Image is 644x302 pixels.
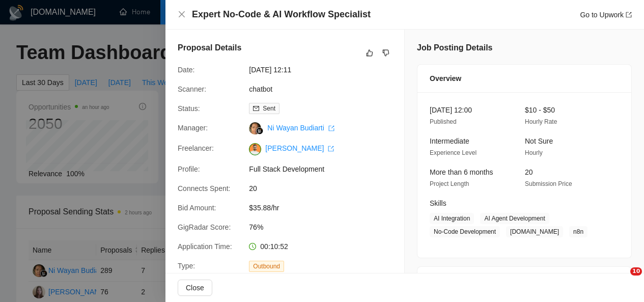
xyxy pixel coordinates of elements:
[249,183,402,194] span: 20
[430,137,469,145] span: Intermediate
[630,267,642,276] span: 10
[430,199,446,207] span: Skills
[263,105,275,112] span: Sent
[186,282,204,293] span: Close
[363,47,376,59] button: like
[430,106,472,114] span: [DATE] 12:00
[178,165,200,173] span: Profile:
[626,12,632,18] span: export
[328,146,334,152] span: export
[249,143,261,155] img: c1NLmzrk-0pBZjOo1nLSJnOz0itNHKTdmMHAt8VIsLFzaWqqsJDJtcFyV3OYvrqgu3
[192,8,371,21] h4: Expert No-Code & AI Workflow Specialist
[430,226,500,237] span: No-Code Development
[249,163,402,175] span: Full Stack Development
[249,202,402,213] span: $35.88/hr
[265,144,334,152] a: [PERSON_NAME] export
[178,124,208,132] span: Manager:
[178,223,231,231] span: GigRadar Score:
[366,49,373,57] span: like
[178,262,195,270] span: Type:
[430,213,474,224] span: AI Integration
[178,104,200,113] span: Status:
[178,184,231,193] span: Connects Spent:
[253,105,259,112] span: mail
[267,124,334,132] a: Ni Wayan Budiarti export
[260,242,288,251] span: 00:10:52
[430,118,457,125] span: Published
[609,267,634,292] iframe: Intercom live chat
[249,261,284,272] span: Outbound
[178,85,206,93] span: Scanner:
[525,106,555,114] span: $10 - $50
[417,42,492,54] h5: Job Posting Details
[506,226,563,237] span: [DOMAIN_NAME]
[430,168,493,176] span: More than 6 months
[380,47,392,59] button: dislike
[525,168,533,176] span: 20
[430,267,619,294] div: Client Details
[249,222,402,233] span: 76%
[178,144,214,152] span: Freelancer:
[525,180,572,187] span: Submission Price
[178,204,216,212] span: Bid Amount:
[256,127,263,134] img: gigradar-bm.png
[430,180,469,187] span: Project Length
[178,242,232,251] span: Application Time:
[178,42,241,54] h5: Proposal Details
[249,64,402,75] span: [DATE] 12:11
[178,280,212,296] button: Close
[178,66,194,74] span: Date:
[178,10,186,18] span: close
[382,49,389,57] span: dislike
[525,118,557,125] span: Hourly Rate
[480,213,549,224] span: AI Agent Development
[569,226,587,237] span: n8n
[430,73,461,84] span: Overview
[249,243,256,250] span: clock-circle
[178,10,186,19] button: Close
[580,11,632,19] a: Go to Upworkexport
[525,149,543,156] span: Hourly
[430,149,477,156] span: Experience Level
[525,137,553,145] span: Not Sure
[249,85,272,93] a: chatbot
[328,125,334,131] span: export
